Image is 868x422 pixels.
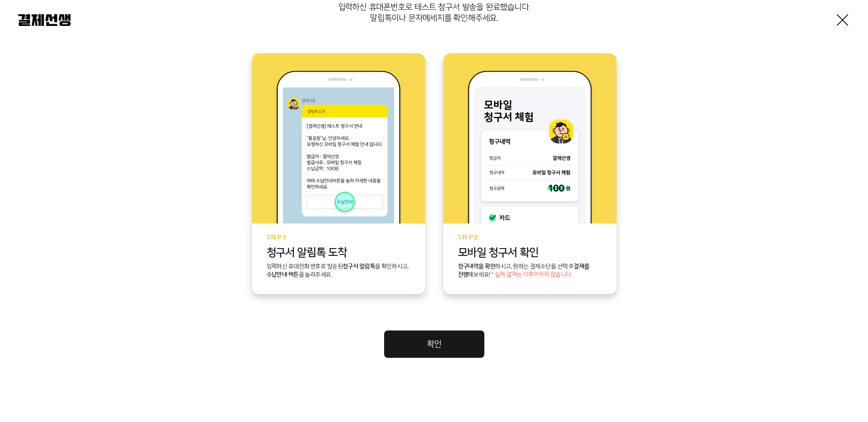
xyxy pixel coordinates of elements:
[343,263,375,269] b: 청구서 알림톡
[491,272,572,278] span: * 실제 결제는 이루어지지 않습니다.
[458,263,602,279] p: 하시고, 원하는 결제수단을 선택 후 해보세요!
[267,234,411,241] p: STEP 1
[384,330,484,358] a: 확인
[273,71,403,224] img: step1 이미지
[458,263,590,278] b: 결제를 진행
[267,247,411,259] p: 청구서 알림톡 도착
[267,271,299,278] b: 수납안내 버튼
[18,14,71,26] img: 결제선생
[465,71,595,224] img: step2 이미지
[267,263,411,279] p: 입력하신 휴대전화 번호로 발송된 을 확인하시고, 을 눌러주세요.
[458,263,496,269] b: 청구내역을 확인
[458,247,602,259] p: 모바일 청구서 확인
[458,234,602,241] p: STEP 2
